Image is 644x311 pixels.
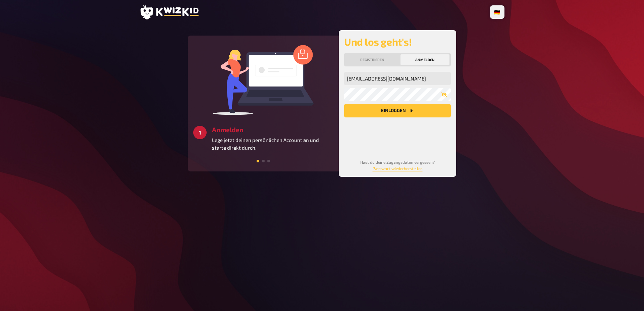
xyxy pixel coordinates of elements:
[491,7,503,17] li: 🇩🇪
[344,72,451,85] input: Meine Emailadresse
[360,160,435,171] small: Hast du deine Zugangsdaten vergessen?
[373,166,423,171] a: Passwort wiederherstellen
[345,54,399,65] button: Registrieren
[213,45,314,115] img: log in
[400,54,449,65] button: Anmelden
[193,126,207,139] div: 1
[212,136,333,151] p: Lege jetzt deinen persönlichen Account an und starte direkt durch.
[344,36,451,48] h2: Und los geht's!
[212,126,333,134] h3: Anmelden
[344,104,451,117] button: Einloggen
